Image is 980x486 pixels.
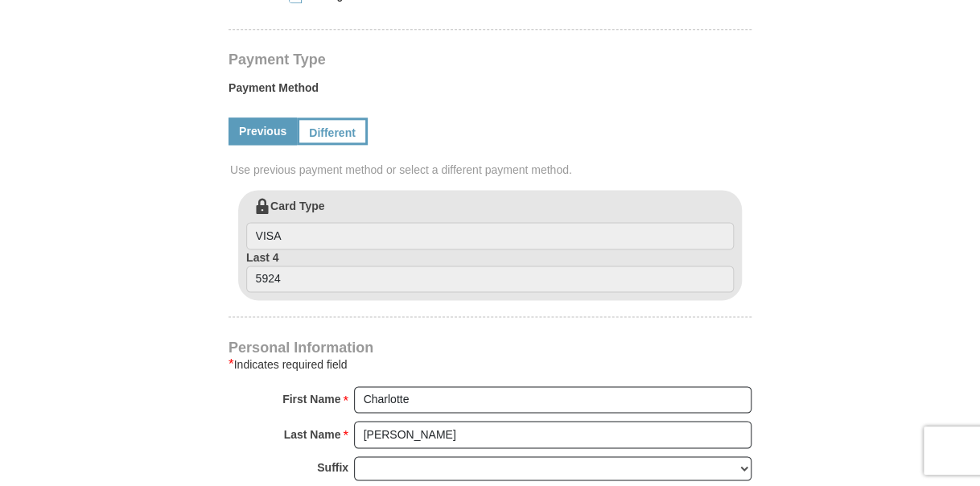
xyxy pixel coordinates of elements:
label: Last 4 [246,249,734,293]
a: Different [297,117,368,145]
label: Card Type [246,198,734,249]
a: Previous [229,117,297,145]
span: Use previous payment method or select a different payment method. [230,162,753,178]
strong: Suffix [317,456,348,479]
h4: Personal Information [229,341,751,354]
div: Indicates required field [229,355,751,374]
input: Card Type [246,222,734,249]
label: Payment Method [229,80,751,104]
h4: Payment Type [229,53,751,66]
strong: First Name [282,388,340,410]
input: Last 4 [246,266,734,293]
strong: Last Name [284,423,341,446]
